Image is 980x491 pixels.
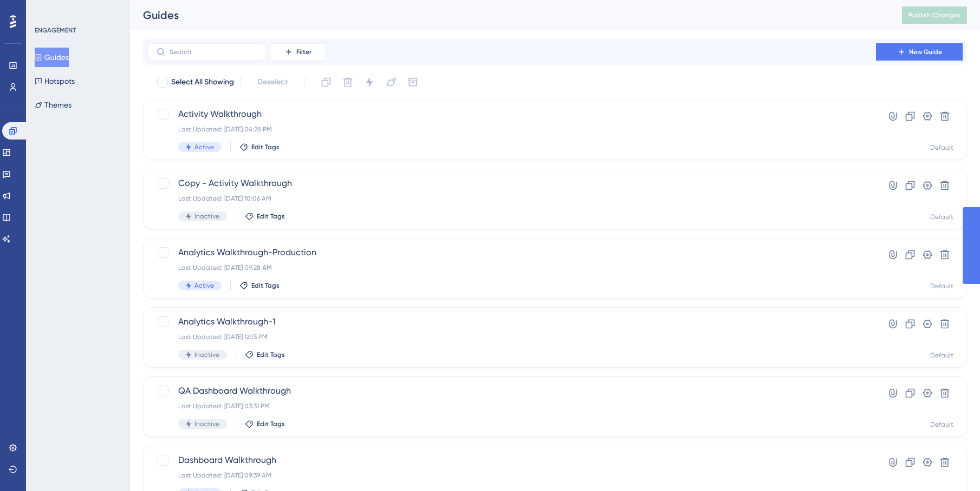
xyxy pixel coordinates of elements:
span: QA Dashboard Walkthrough [178,384,845,397]
button: Hotspots [35,71,75,91]
button: Guides [35,48,69,67]
div: Last Updated: [DATE] 03:31 PM [178,402,845,410]
span: Edit Tags [257,212,285,221]
span: Activity Walkthrough [178,108,845,121]
span: New Guide [909,48,942,56]
span: Edit Tags [257,350,285,359]
div: Last Updated: [DATE] 10:06 AM [178,194,845,203]
span: Inactive [194,212,219,221]
button: Edit Tags [245,350,285,359]
span: Analytics Walkthrough-1 [178,315,845,328]
span: Copy - Activity Walkthrough [178,177,845,190]
span: Filter [296,48,311,56]
button: Publish Changes [902,6,967,24]
span: Deselect [257,76,288,89]
span: Inactive [194,420,219,428]
button: Themes [35,95,72,115]
button: Filter [271,43,325,61]
span: Edit Tags [251,281,280,290]
button: Edit Tags [239,281,280,290]
div: Default [930,282,953,290]
div: ENGAGEMENT [35,26,76,35]
input: Search [170,48,257,56]
div: Default [930,420,953,429]
span: Analytics Walkthrough-Production [178,246,845,259]
div: Default [930,213,953,221]
button: Deselect [248,72,297,92]
button: New Guide [876,43,963,61]
span: Active [194,281,214,290]
span: Dashboard Walkthrough [178,454,845,467]
div: Last Updated: [DATE] 09:39 AM [178,471,845,480]
span: Edit Tags [257,420,285,428]
span: Active [194,143,214,151]
iframe: UserGuiding AI Assistant Launcher [934,448,967,481]
span: Edit Tags [251,143,280,151]
div: Default [930,351,953,360]
div: Default [930,143,953,152]
span: Inactive [194,350,219,359]
button: Edit Tags [245,420,285,428]
span: Select All Showing [171,76,234,89]
div: Last Updated: [DATE] 09:28 AM [178,263,845,272]
div: Last Updated: [DATE] 12:13 PM [178,333,845,341]
span: Publish Changes [908,11,960,19]
div: Last Updated: [DATE] 04:28 PM [178,125,845,134]
button: Edit Tags [245,212,285,221]
button: Edit Tags [239,143,280,151]
div: Guides [143,8,875,23]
